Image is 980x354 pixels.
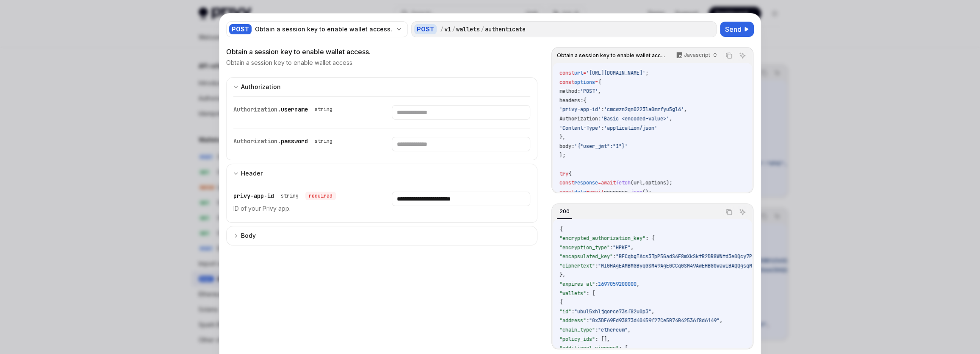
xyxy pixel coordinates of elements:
[580,88,598,95] span: 'POST'
[226,226,537,245] button: expand input section
[669,115,672,122] span: ,
[559,115,601,122] span: Authorization:
[610,244,613,251] span: :
[672,48,721,63] button: Javascript
[737,50,748,61] button: Ask AI
[559,170,568,177] span: try
[601,179,616,186] span: await
[628,189,631,195] span: .
[559,244,610,251] span: "encryption_type"
[559,253,613,260] span: "encapsulated_key"
[559,226,562,233] span: {
[595,262,598,269] span: :
[481,25,484,33] div: /
[241,82,281,92] div: Authorization
[226,59,354,67] p: Obtain a session key to enable wallet access.
[574,179,598,186] span: response
[586,189,589,195] span: =
[444,25,451,33] div: v1
[598,79,601,86] span: {
[589,189,604,195] span: await
[598,326,628,333] span: "ethereum"
[559,97,583,104] span: headers:
[226,77,537,96] button: expand input section
[414,24,437,34] div: POST
[595,326,598,333] span: :
[571,308,574,315] span: :
[233,192,336,200] div: privy-app-id
[559,179,574,186] span: const
[233,137,336,145] div: Authorization.password
[255,25,392,33] div: Obtain a session key to enable wallet access.
[559,336,595,343] span: "policy_ids"
[281,106,308,113] span: username
[645,179,666,186] span: options
[559,70,574,76] span: const
[456,25,480,33] div: wallets
[601,125,604,131] span: :
[568,170,571,177] span: {
[559,299,562,306] span: {
[725,24,742,34] span: Send
[559,317,586,324] span: "address"
[440,25,443,33] div: /
[631,179,634,186] span: (
[559,308,571,315] span: "id"
[666,179,672,186] span: );
[634,179,642,186] span: url
[233,192,274,200] span: privy-app-id
[559,79,574,86] span: const
[229,24,252,34] div: POST
[559,134,565,140] span: },
[281,137,308,145] span: password
[595,79,598,86] span: =
[559,152,565,159] span: };
[559,271,565,278] span: },
[559,345,619,351] span: "additional_signers"
[574,70,583,76] span: url
[574,308,651,315] span: "ubul5xhljqorce73sf82u0p3"
[559,189,574,195] span: const
[559,281,595,287] span: "expires_at"
[557,52,668,59] span: Obtain a session key to enable wallet access.
[315,138,332,145] div: string
[559,262,595,269] span: "ciphertext"
[233,106,281,113] span: Authorization.
[595,336,610,343] span: : [],
[305,192,336,200] div: required
[619,345,628,351] span: : [
[737,206,748,217] button: Ask AI
[723,50,734,61] button: Copy the contents from the code block
[598,281,637,287] span: 1697059200000
[226,47,537,57] div: Obtain a session key to enable wallet access.
[642,189,651,195] span: ();
[574,143,628,150] span: '{"user_jwt":"1"}'
[557,206,572,217] div: 200
[586,70,645,76] span: '[URL][DOMAIN_NAME]'
[589,317,720,324] span: "0x3DE69Fd93873d40459f27Ce5B74B42536f8d6149"
[613,253,616,260] span: :
[684,52,710,59] p: Javascript
[281,192,299,199] div: string
[601,115,669,122] span: 'Basic <encoded-value>'
[595,281,598,287] span: :
[586,317,589,324] span: :
[226,164,537,183] button: expand input section
[684,106,687,113] span: ,
[628,326,631,333] span: ,
[226,20,408,38] button: POSTObtain a session key to enable wallet access.
[559,88,580,95] span: method:
[616,253,883,260] span: "BECqbgIAcs3TpP5GadS6F8mXkSktR2DR8WNtd3e0Qcy7PpoRHEygpzjFWttntS+SEM3VSr4Thewh18ZP9chseLE="
[574,79,595,86] span: options
[637,281,639,287] span: ,
[583,70,586,76] span: =
[645,70,648,76] span: ;
[598,88,601,95] span: ,
[233,203,371,214] p: ID of your Privy app.
[720,22,754,37] button: Send
[485,25,526,33] div: authenticate
[645,235,654,242] span: : {
[598,179,601,186] span: =
[720,317,723,324] span: ,
[723,206,734,217] button: Copy the contents from the code block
